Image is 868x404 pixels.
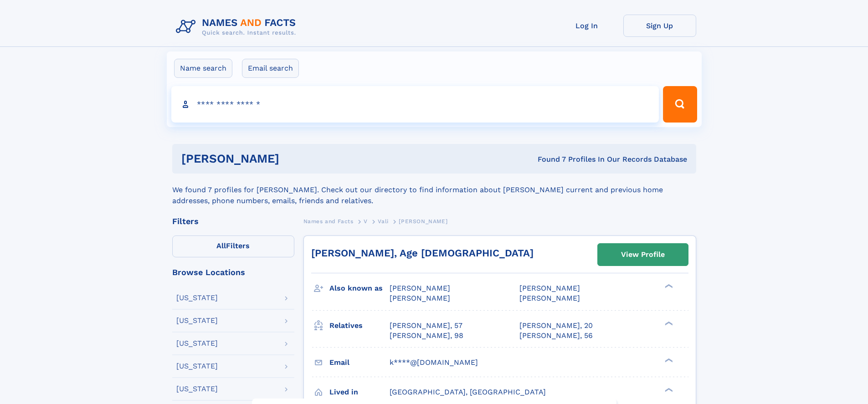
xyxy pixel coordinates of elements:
[663,283,673,289] div: ❯
[390,284,450,292] span: [PERSON_NAME]
[519,331,593,341] a: [PERSON_NAME], 56
[519,284,580,292] span: [PERSON_NAME]
[390,294,450,302] span: [PERSON_NAME]
[621,244,665,265] div: View Profile
[364,215,368,227] a: V
[242,59,299,78] label: Email search
[176,294,218,302] div: [US_STATE]
[663,357,673,363] div: ❯
[364,218,368,225] span: V
[378,218,388,225] span: Vali
[329,384,390,400] h3: Lived in
[519,321,593,331] a: [PERSON_NAME], 20
[329,318,390,333] h3: Relatives
[171,86,659,123] input: search input
[176,317,218,324] div: [US_STATE]
[172,217,294,225] div: Filters
[172,235,294,257] label: Filters
[623,15,696,37] a: Sign Up
[181,153,409,164] h1: [PERSON_NAME]
[390,388,546,396] span: [GEOGRAPHIC_DATA], [GEOGRAPHIC_DATA]
[329,355,390,370] h3: Email
[329,281,390,296] h3: Also known as
[519,294,580,302] span: [PERSON_NAME]
[390,331,463,341] a: [PERSON_NAME], 98
[216,241,226,250] span: All
[176,340,218,347] div: [US_STATE]
[172,174,696,206] div: We found 7 profiles for [PERSON_NAME]. Check out our directory to find information about [PERSON_...
[598,244,688,266] a: View Profile
[172,268,294,276] div: Browse Locations
[176,363,218,370] div: [US_STATE]
[172,15,303,39] img: Logo Names and Facts
[550,15,623,37] a: Log In
[399,218,447,225] span: [PERSON_NAME]
[663,320,673,326] div: ❯
[663,86,697,123] button: Search Button
[311,247,534,259] a: [PERSON_NAME], Age [DEMOGRAPHIC_DATA]
[303,215,354,227] a: Names and Facts
[378,215,388,227] a: Vali
[390,321,462,331] a: [PERSON_NAME], 57
[176,385,218,393] div: [US_STATE]
[174,59,232,78] label: Name search
[408,154,687,164] div: Found 7 Profiles In Our Records Database
[663,387,673,393] div: ❯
